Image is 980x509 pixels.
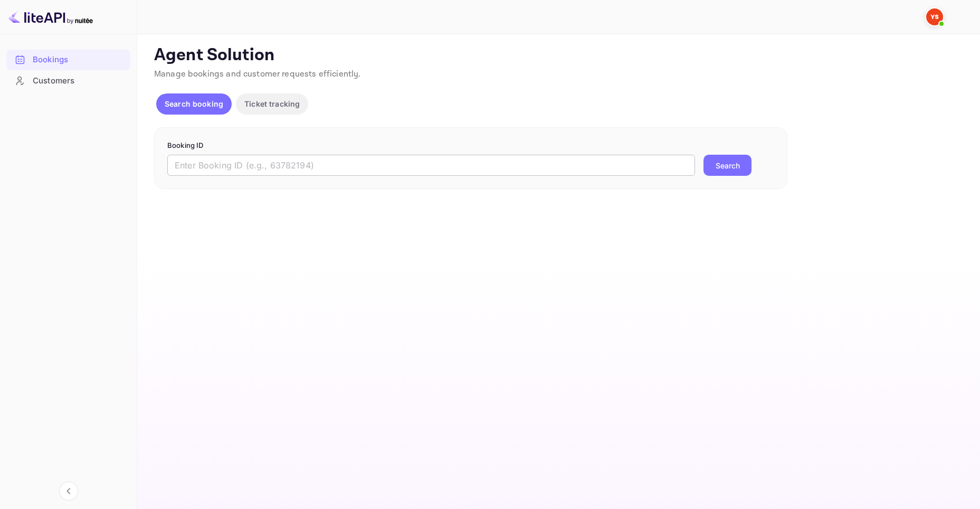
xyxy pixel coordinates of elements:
[926,8,943,25] img: Yandex Support
[6,71,130,91] div: Customers
[716,160,740,171] ya-tr-span: Search
[8,8,93,25] img: LiteAPI logo
[167,155,695,176] input: Enter Booking ID (e.g., 63782194)
[154,44,274,67] ya-tr-span: Agent Solution
[165,99,223,108] ya-tr-span: Search booking
[6,71,130,90] a: Customers
[6,50,130,70] div: Bookings
[33,54,125,66] div: Bookings
[703,155,751,176] button: Search
[6,50,130,69] a: Bookings
[167,141,204,149] ya-tr-span: Booking ID
[244,99,300,108] ya-tr-span: Ticket tracking
[59,482,78,501] button: Collapse navigation
[154,69,361,80] ya-tr-span: Manage bookings and customer requests efficiently.
[33,75,125,87] div: Customers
